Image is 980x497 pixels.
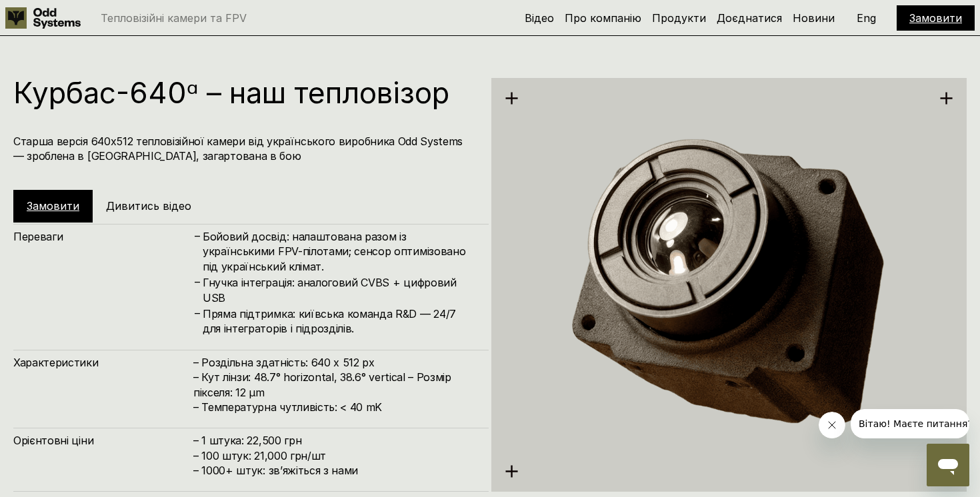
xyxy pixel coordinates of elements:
[13,134,475,164] h4: Старша версія 640х512 тепловізійної камери від українського виробника Odd Systems — зроблена в [G...
[8,9,122,20] span: Вітаю! Маєте питання?
[13,355,193,370] h4: Характеристики
[193,433,475,478] h4: – 1 штука: 22,500 грн – 100 штук: 21,000 грн/шт
[927,444,969,486] iframe: Кнопка для запуску вікна повідомлень
[909,11,962,25] a: Замовити
[106,199,191,213] h5: Дивитись відео
[195,229,200,243] h4: –
[819,412,845,438] iframe: Закрити повідомлення
[203,275,475,305] h4: Гнучка інтеграція: аналоговий CVBS + цифровий USB
[13,433,193,448] h4: Орієнтовні ціни
[193,355,475,415] h4: – Роздільна здатність: 640 x 512 px – Кут лінзи: 48.7° horizontal, 38.6° vertical – Розмір піксел...
[101,13,247,23] p: Тепловізійні камери та FPV
[203,229,475,274] h4: Бойовий досвід: налаштована разом із українськими FPV-пілотами; сенсор оптимізовано під українськ...
[203,306,475,336] h4: Пряма підтримка: київська команда R&D — 24/7 для інтеграторів і підрозділів.
[717,11,782,25] a: Доєднатися
[27,199,79,213] a: Замовити
[857,13,876,23] p: Eng
[652,11,706,25] a: Продукти
[565,11,641,25] a: Про компанію
[851,409,969,438] iframe: Повідомлення від компанії
[793,11,835,25] a: Новини
[13,78,475,107] h1: Курбас-640ᵅ – наш тепловізор
[193,464,358,477] span: – ⁠1000+ штук: звʼяжіться з нами
[525,11,554,25] a: Відео
[195,274,200,289] h4: –
[195,306,200,320] h4: –
[13,229,193,244] h4: Переваги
